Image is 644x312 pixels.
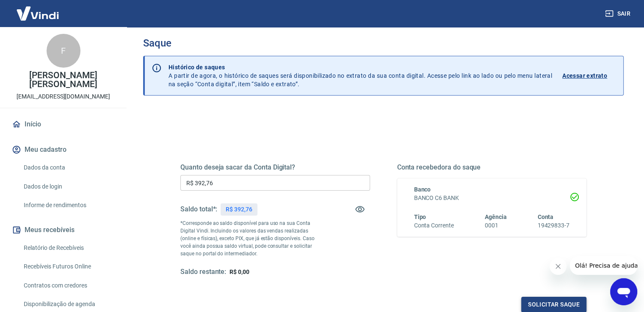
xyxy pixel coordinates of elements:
[537,213,553,220] span: Conta
[229,268,249,275] span: R$ 0,00
[10,0,65,26] img: Vindi
[226,205,252,214] p: R$ 392,76
[414,221,454,230] h6: Conta Corrente
[485,221,507,230] h6: 0001
[562,71,607,80] p: Acessar extrato
[485,213,507,220] span: Agência
[610,278,637,305] iframe: Botão para abrir a janela de mensagens
[180,219,323,257] p: *Corresponde ao saldo disponível para uso na sua Conta Digital Vindi. Incluindo os valores das ve...
[414,194,570,203] h6: BANCO C6 BANK
[180,163,370,172] h5: Quanto deseja sacar da Conta Digital?
[414,186,431,193] span: Banco
[5,6,71,13] span: Olá! Precisa de ajuda?
[603,6,634,22] button: Sair
[7,71,120,89] p: [PERSON_NAME] [PERSON_NAME]
[20,277,116,294] a: Contratos com credores
[143,37,624,49] h3: Saque
[17,92,110,101] p: [EMAIL_ADDRESS][DOMAIN_NAME]
[47,34,80,68] div: F
[180,205,217,213] h5: Saldo total*:
[10,221,116,239] button: Meus recebíveis
[180,268,226,276] h5: Saldo restante:
[10,140,116,159] button: Meu cadastro
[570,256,637,275] iframe: Mensagem da empresa
[20,197,116,214] a: Informe de rendimentos
[414,213,426,220] span: Tipo
[20,159,116,176] a: Dados da conta
[537,221,569,230] h6: 19429833-7
[10,115,116,134] a: Início
[20,178,116,195] a: Dados de login
[20,258,116,275] a: Recebíveis Futuros Online
[20,239,116,257] a: Relatório de Recebíveis
[550,258,567,275] iframe: Fechar mensagem
[169,63,552,71] p: Histórico de saques
[562,63,616,88] a: Acessar extrato
[169,63,552,88] p: A partir de agora, o histórico de saques será disponibilizado no extrato da sua conta digital. Ac...
[397,163,587,172] h5: Conta recebedora do saque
